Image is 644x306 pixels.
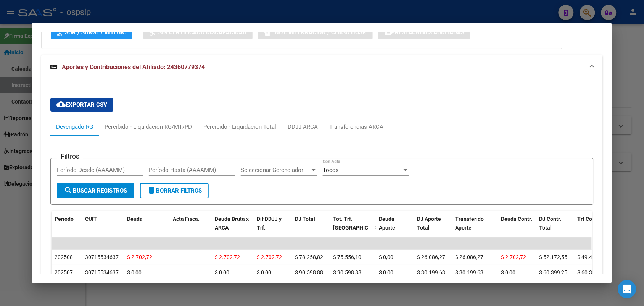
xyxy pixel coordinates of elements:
datatable-header-cell: Acta Fisca. [170,211,204,244]
span: | [165,216,167,222]
span: DJ Total [295,216,315,222]
div: 30715534637 [85,268,119,277]
span: | [207,240,209,246]
div: DDJJ ARCA [288,123,318,131]
span: | [371,216,373,222]
span: CUIT [85,216,97,222]
div: Percibido - Liquidación Total [203,123,276,131]
span: Aportes y Contribuciones del Afiliado: 24360779374 [62,63,205,71]
span: $ 2.702,72 [215,254,240,260]
span: | [207,269,208,275]
span: Buscar Registros [64,187,127,194]
span: $ 52.172,55 [539,254,567,260]
mat-icon: search [64,186,73,195]
span: $ 75.556,10 [333,254,361,260]
span: $ 49.469,83 [577,254,605,260]
datatable-header-cell: Transferido Aporte [452,211,490,244]
span: Acta Fisca. [173,216,200,222]
span: Seleccionar Gerenciador [241,167,310,173]
span: 202508 [55,254,73,260]
span: Borrar Filtros [147,187,202,194]
span: Tot. Trf. [GEOGRAPHIC_DATA] [333,216,385,231]
span: | [371,269,372,275]
span: $ 30.199,63 [417,269,445,275]
span: | [493,269,494,275]
span: | [371,240,373,246]
div: Open Intercom Messenger [618,280,636,298]
button: SUR / SURGE / INTEGR. [51,25,132,39]
span: $ 0,00 [257,269,271,275]
span: | [207,254,208,260]
span: $ 90.598,88 [333,269,361,275]
span: Deuda Contr. [501,216,532,222]
div: 30715534637 [85,253,119,262]
span: | [207,216,209,222]
span: $ 0,00 [127,269,142,275]
span: Deuda Bruta x ARCA [215,216,249,231]
datatable-header-cell: DJ Total [292,211,330,244]
span: SUR / SURGE / INTEGR. [65,29,126,36]
datatable-header-cell: Deuda Aporte [376,211,414,244]
span: $ 2.702,72 [127,254,152,260]
datatable-header-cell: Dif DDJJ y Trf. [254,211,292,244]
mat-expansion-panel-header: Aportes y Contribuciones del Afiliado: 24360779374 [41,55,602,79]
span: | [371,254,372,260]
span: $ 60.399,25 [577,269,605,275]
button: Exportar CSV [50,98,113,112]
div: Percibido - Liquidación RG/MT/PD [105,123,192,131]
div: Transferencias ARCA [329,123,383,131]
span: $ 2.702,72 [257,254,282,260]
mat-icon: delete [147,186,156,195]
div: Devengado RG [56,123,93,131]
datatable-header-cell: | [368,211,376,244]
span: $ 0,00 [501,269,515,275]
datatable-header-cell: Deuda [124,211,162,244]
span: $ 30.199,63 [455,269,483,275]
span: Prestaciones Auditadas [391,29,464,36]
datatable-header-cell: Deuda Bruta x ARCA [212,211,254,244]
datatable-header-cell: | [162,211,170,244]
span: $ 78.258,82 [295,254,323,260]
span: Todos [323,167,339,173]
span: Exportar CSV [56,101,107,108]
span: Deuda [127,216,143,222]
span: | [165,240,167,246]
datatable-header-cell: Período [52,211,82,244]
span: Deuda Aporte [379,216,395,231]
button: Not. Internacion / Censo Hosp. [258,25,373,39]
span: $ 2.702,72 [501,254,526,260]
span: DJ Contr. Total [539,216,561,231]
span: $ 26.086,27 [455,254,483,260]
span: $ 60.399,25 [539,269,567,275]
button: Prestaciones Auditadas [378,25,470,39]
span: $ 0,00 [379,269,393,275]
span: Dif DDJJ y Trf. [257,216,282,231]
span: | [493,216,495,222]
datatable-header-cell: Tot. Trf. Bruto [330,211,368,244]
datatable-header-cell: DJ Aporte Total [414,211,452,244]
span: Trf Contr. [577,216,600,222]
span: $ 26.086,27 [417,254,445,260]
span: Período [55,216,74,222]
span: $ 0,00 [379,254,393,260]
span: Transferido Aporte [455,216,484,231]
span: Sin Certificado Discapacidad [158,29,246,36]
button: Buscar Registros [57,183,134,198]
button: Sin Certificado Discapacidad [143,25,253,39]
span: | [165,254,166,260]
mat-icon: cloud_download [56,100,66,109]
span: | [493,254,494,260]
button: Borrar Filtros [140,183,209,198]
span: DJ Aporte Total [417,216,441,231]
span: | [493,240,495,246]
span: 202507 [55,269,73,275]
datatable-header-cell: | [204,211,212,244]
datatable-header-cell: Trf Contr. [574,211,612,244]
span: $ 0,00 [215,269,229,275]
h3: Filtros [57,152,83,160]
span: $ 90.598,88 [295,269,323,275]
span: Not. Internacion / Censo Hosp. [275,29,367,36]
datatable-header-cell: Deuda Contr. [498,211,536,244]
span: | [165,269,166,275]
datatable-header-cell: DJ Contr. Total [536,211,574,244]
